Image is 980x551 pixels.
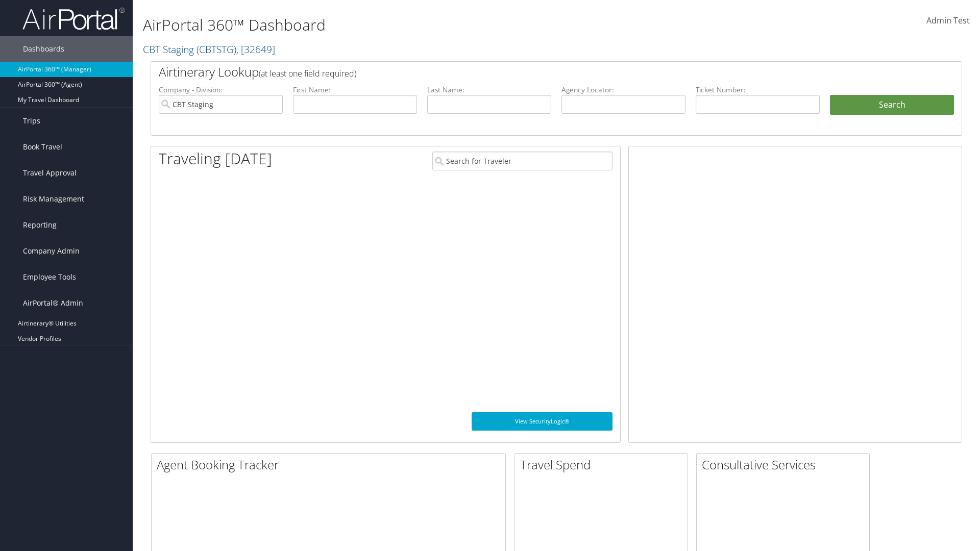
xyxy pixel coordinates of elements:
span: Risk Management [23,186,84,212]
label: Agency Locator: [561,85,685,95]
span: Book Travel [23,134,62,160]
span: AirPortal® Admin [23,290,83,316]
span: Admin Test [926,15,970,26]
span: Dashboards [23,36,64,62]
span: ( CBTSTG ) [197,42,236,56]
input: Search for Traveler [432,152,612,170]
h2: Travel Spend [520,456,688,473]
h2: Airtinerary Lookup [159,63,887,81]
label: Company - Division: [159,85,283,95]
span: Reporting [23,212,57,238]
a: CBT Staging [143,42,275,56]
span: Travel Approval [23,160,77,186]
span: Trips [23,108,40,134]
img: airportal-logo.png [22,7,125,31]
span: , [ 32649 ] [236,42,275,56]
label: First Name: [293,85,417,95]
span: Company Admin [23,238,80,264]
h2: Agent Booking Tracker [157,456,505,473]
a: View SecurityLogic® [472,412,612,431]
label: Ticket Number: [696,85,820,95]
h1: AirPortal 360™ Dashboard [143,14,694,36]
label: Last Name: [427,85,551,95]
h1: Traveling [DATE] [159,148,272,169]
span: Employee Tools [23,264,76,290]
span: (at least one field required) [259,68,356,79]
a: Admin Test [926,5,970,37]
h2: Consultative Services [702,456,869,473]
button: Search [830,95,954,115]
